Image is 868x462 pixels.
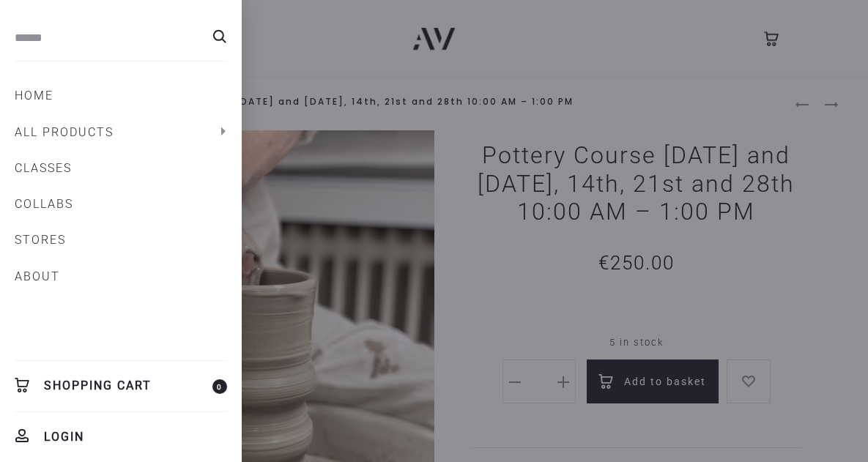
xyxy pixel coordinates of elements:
[15,83,227,108] a: Home
[15,228,227,253] a: STORES
[15,156,227,181] a: CLASSES
[15,120,227,145] a: All products
[15,373,227,398] a: Shopping Cart 0
[15,192,227,217] a: COLLABS
[15,264,227,289] a: ABOUT
[212,379,227,394] span: 0
[44,379,152,392] span: Shopping Cart
[44,430,84,444] span: Login
[15,425,227,450] a: Login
